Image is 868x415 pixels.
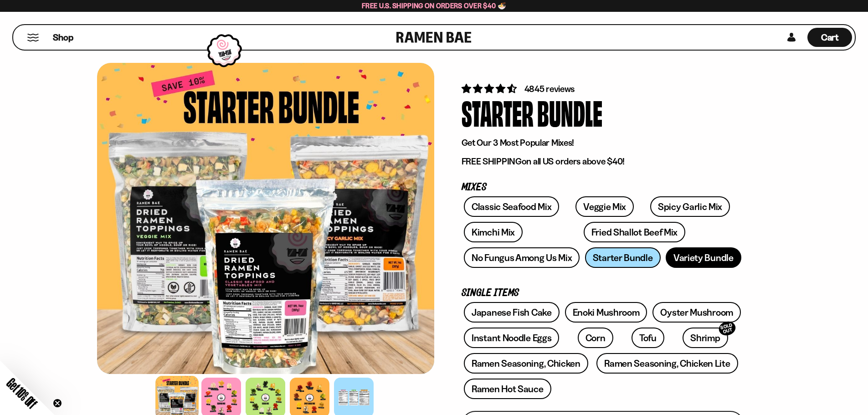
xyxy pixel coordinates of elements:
[807,25,852,50] a: Cart
[464,353,588,374] a: Ramen Seasoning, Chicken
[717,320,737,338] div: SOLD OUT
[4,375,40,411] span: Get 10% Off
[362,1,506,10] span: Free U.S. Shipping on Orders over $40 🍜
[462,289,744,297] p: Single Items
[27,34,39,41] button: Mobile Menu Trigger
[464,196,559,217] a: Classic Seafood Mix
[462,83,519,94] span: 4.71 stars
[53,31,73,44] span: Shop
[666,247,741,268] a: Variety Bundle
[537,95,602,129] div: Bundle
[464,222,523,242] a: Kimchi Mix
[652,302,741,323] a: Oyster Mushroom
[683,328,728,348] a: ShrimpSOLD OUT
[821,32,839,43] span: Cart
[596,353,738,374] a: Ramen Seasoning, Chicken Lite
[565,302,647,323] a: Enoki Mushroom
[575,196,634,217] a: Veggie Mix
[464,379,551,399] a: Ramen Hot Sauce
[462,156,744,167] p: on all US orders above $40!
[464,247,580,268] a: No Fungus Among Us Mix
[578,328,613,348] a: Corn
[462,156,522,167] strong: FREE SHIPPING
[462,183,744,192] p: Mixes
[53,399,62,408] button: Close teaser
[632,328,664,348] a: Tofu
[462,95,534,129] div: Starter
[53,28,73,47] a: Shop
[584,222,685,242] a: Fried Shallot Beef Mix
[650,196,730,217] a: Spicy Garlic Mix
[524,83,575,94] span: 4845 reviews
[464,302,560,323] a: Japanese Fish Cake
[462,137,744,149] p: Get Our 3 Most Popular Mixes!
[464,328,559,348] a: Instant Noodle Eggs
